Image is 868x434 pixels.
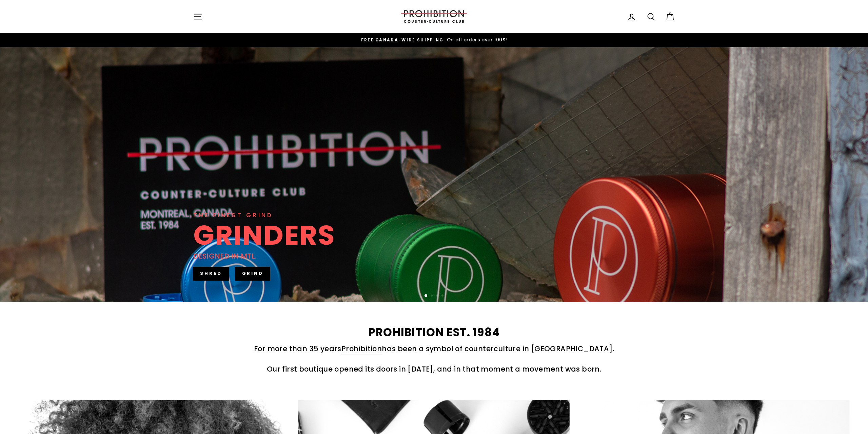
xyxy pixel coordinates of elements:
img: PROHIBITION COUNTER-CULTURE CLUB [400,10,468,23]
button: 3 [436,295,439,298]
a: FREE CANADA-WIDE SHIPPING On all orders over 100$! [195,36,673,44]
button: 4 [441,295,445,298]
span: FREE CANADA-WIDE SHIPPING [361,37,444,43]
div: DESIGNED IN MTL. [193,250,256,262]
button: 1 [425,294,428,298]
button: 2 [431,295,434,298]
a: Prohibition [341,343,382,355]
div: THE FINEST GRIND [193,210,273,220]
h2: PROHIBITION EST. 1984 [193,327,675,338]
p: For more than 35 years has been a symbol of counterculture in [GEOGRAPHIC_DATA]. [193,343,675,355]
a: GRIND [235,267,271,280]
p: Our first boutique opened its doors in [DATE], and in that moment a movement was born. [193,363,675,375]
a: SHRED [193,267,229,280]
span: On all orders over 100$! [445,37,507,43]
div: GRINDERS [193,222,335,249]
